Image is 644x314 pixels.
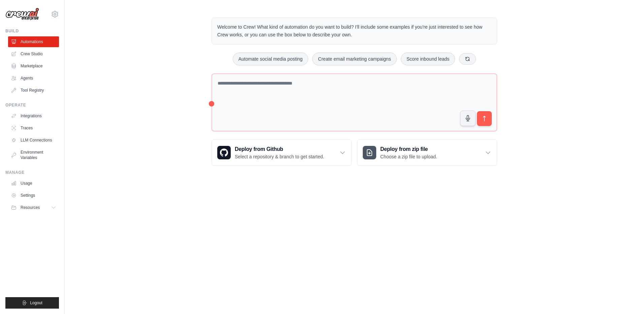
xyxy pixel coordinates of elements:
button: Automate social media posting [233,53,309,65]
a: Agents [8,73,59,84]
p: Welcome to Crew! What kind of automation do you want to build? I'll include some examples if you'... [217,23,491,39]
button: Resources [8,202,59,213]
button: Logout [5,297,59,309]
p: Choose a zip file to upload. [380,153,437,160]
a: Marketplace [8,61,59,71]
h3: Deploy from zip file [380,145,437,153]
div: Operate [5,102,59,108]
a: Tool Registry [8,85,59,96]
button: Score inbound leads [401,53,455,65]
button: Create email marketing campaigns [312,53,396,65]
div: Build [5,28,59,34]
div: Manage [5,170,59,175]
a: Settings [8,190,59,201]
a: Usage [8,178,59,189]
h3: Deploy from Github [235,145,324,153]
a: Crew Studio [8,49,59,59]
span: Resources [21,205,40,210]
a: LLM Connections [8,135,59,146]
span: Logout [30,300,42,306]
a: Environment Variables [8,147,59,163]
a: Traces [8,123,59,133]
img: Logo [5,8,39,21]
a: Integrations [8,111,59,121]
p: Select a repository & branch to get started. [235,153,324,160]
a: Automations [8,36,59,47]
